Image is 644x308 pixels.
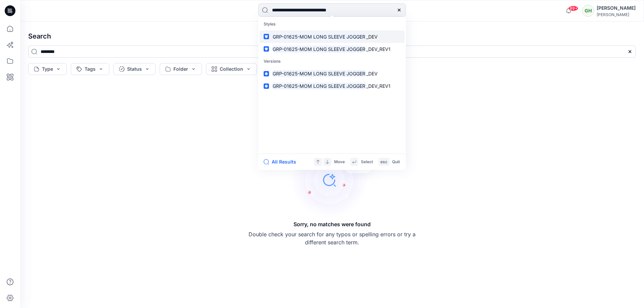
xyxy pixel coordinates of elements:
a: GRP-01625-MOM LONG SLEEVE JOGGER_DEV [260,30,405,43]
p: Quit [392,159,400,166]
span: _DEV_REV1 [366,46,390,52]
span: _DEV [366,34,378,40]
button: All Results [264,158,301,166]
div: [PERSON_NAME] [597,12,636,17]
h5: Sorry, no matches were found [293,220,371,228]
span: _DEV_REV1 [366,83,390,89]
p: Styles [260,18,405,30]
p: Select [361,159,373,166]
p: esc [380,159,387,166]
mark: GRP-01625-MOM LONG SLEEVE JOGGER [272,33,366,41]
span: _DEV [366,71,378,76]
div: [PERSON_NAME] [597,4,636,12]
p: Double check your search for any typos or spelling errors or try a different search term. [248,230,416,246]
p: Versions [260,55,405,68]
mark: GRP-01625-MOM LONG SLEEVE JOGGER [272,70,366,77]
mark: GRP-01625-MOM LONG SLEEVE JOGGER [272,45,366,53]
h4: Search [23,27,641,46]
a: GRP-01625-MOM LONG SLEEVE JOGGER_DEV_REV1 [260,43,405,55]
button: Type [28,63,67,75]
a: GRP-01625-MOM LONG SLEEVE JOGGER_DEV [260,67,405,80]
a: GRP-01625-MOM LONG SLEEVE JOGGER_DEV_REV1 [260,80,405,92]
mark: GRP-01625-MOM LONG SLEEVE JOGGER [272,82,366,90]
button: Tags [71,63,109,75]
button: Collection [206,63,257,75]
button: Status [113,63,156,75]
span: 99+ [568,6,578,11]
div: GH [582,5,594,17]
p: Move [334,159,345,166]
button: Folder [160,63,202,75]
img: Sorry, no matches were found [290,140,384,220]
